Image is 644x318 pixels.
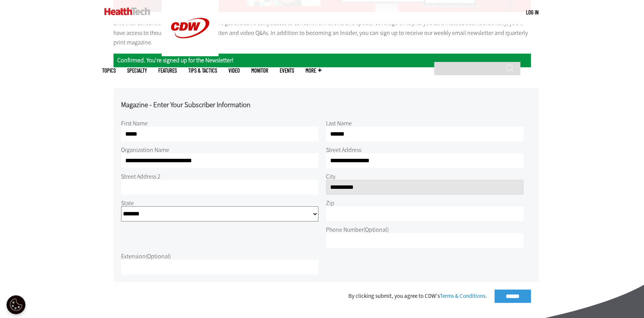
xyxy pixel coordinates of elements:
a: Video [228,68,240,73]
label: Zip [326,199,334,207]
a: Events [280,68,294,73]
label: First Name [121,119,148,127]
label: State [121,199,134,207]
span: Topics [102,68,116,73]
label: Street Address 2 [121,172,161,180]
a: Log in [526,9,539,16]
span: (Optional) [364,226,389,234]
label: Organization Name [121,146,169,154]
label: City [326,172,335,180]
span: (Optional) [146,252,171,260]
img: Home [104,8,150,15]
label: Extension [121,252,171,260]
span: Specialty [127,68,147,73]
label: Street Address [326,146,361,154]
div: By clicking submit, you agree to CDW’s . [348,293,487,299]
a: Tips & Tactics [188,68,217,73]
div: Cookie Settings [6,295,25,314]
div: User menu [526,8,539,16]
h3: Magazine - Enter Your Subscriber Information [121,101,250,109]
span: More [305,68,321,73]
label: Last Name [326,119,352,127]
a: CDW [162,50,219,58]
button: Open Preferences [6,295,25,314]
label: Phone Number [326,226,389,234]
a: MonITor [251,68,268,73]
a: Features [158,68,177,73]
a: Terms & Conditions [440,292,485,300]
